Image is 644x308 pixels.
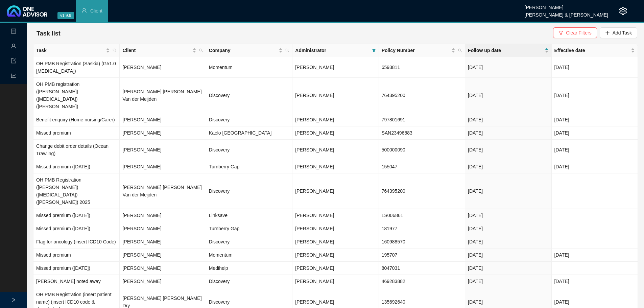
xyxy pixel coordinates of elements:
td: 764395200 [379,173,465,209]
td: [DATE] [465,78,551,113]
div: [PERSON_NAME] [525,2,608,9]
td: 160988570 [379,235,465,248]
span: Client [90,8,102,14]
td: [DATE] [552,126,638,140]
span: [PERSON_NAME] [295,117,334,122]
td: OH PMB registration ([PERSON_NAME]) ([MEDICAL_DATA]) ([PERSON_NAME]) [33,78,120,113]
span: [PERSON_NAME] [295,147,334,152]
td: OH PMB Registration ([PERSON_NAME]) ([MEDICAL_DATA]) ([PERSON_NAME]) 2025 [33,173,120,209]
span: user [11,40,16,54]
span: Clear Filters [566,29,591,37]
td: [PERSON_NAME] [120,57,206,78]
td: Missed premium ([DATE]) [33,222,120,235]
td: [PERSON_NAME] [120,126,206,140]
span: filter [371,45,377,55]
td: [DATE] [465,113,551,126]
td: Discovery [206,235,292,248]
span: [PERSON_NAME] [295,65,334,70]
td: [DATE] [465,275,551,288]
td: Momentum [206,248,292,262]
td: Missed premium [33,248,120,262]
span: search [458,48,462,52]
span: Client [122,47,191,54]
span: line-chart [11,70,16,84]
th: Task [33,44,120,57]
td: 764395200 [379,78,465,113]
td: Missed premium [33,126,120,140]
td: [DATE] [465,262,551,275]
span: Follow up date [468,47,543,54]
td: [DATE] [465,160,551,173]
span: [PERSON_NAME] [295,93,334,98]
span: import [11,55,16,69]
span: search [113,48,117,52]
span: [PERSON_NAME] [295,265,334,271]
td: 797801691 [379,113,465,126]
td: [DATE] [465,126,551,140]
td: 181977 [379,222,465,235]
td: [DATE] [465,222,551,235]
td: [PERSON_NAME] [120,222,206,235]
td: [PERSON_NAME] [120,160,206,173]
td: LS006861 [379,209,465,222]
td: [PERSON_NAME] [120,140,206,160]
td: Medihelp [206,262,292,275]
td: [PERSON_NAME] [120,113,206,126]
td: Turnberry Gap [206,160,292,173]
td: [DATE] [465,57,551,78]
span: [PERSON_NAME] [295,188,334,194]
span: Company [209,47,277,54]
td: [DATE] [465,248,551,262]
span: [PERSON_NAME] [295,239,334,244]
td: Momentum [206,57,292,78]
td: 8047031 [379,262,465,275]
th: Policy Number [379,44,465,57]
td: [PERSON_NAME] noted away [33,275,120,288]
td: Flag for oncology (insert ICD10 Code) [33,235,120,248]
td: [DATE] [465,235,551,248]
span: profile [11,25,16,39]
td: 469283882 [379,275,465,288]
td: Change debit order details (Ocean Trawling) [33,140,120,160]
span: Effective date [554,47,629,54]
td: Missed premium ([DATE]) [33,160,120,173]
button: Clear Filters [553,27,597,38]
td: SAN23496883 [379,126,465,140]
td: [DATE] [465,173,551,209]
span: [PERSON_NAME] [295,299,334,305]
div: [PERSON_NAME] & [PERSON_NAME] [525,9,608,17]
span: [PERSON_NAME] [295,279,334,284]
span: [PERSON_NAME] [295,226,334,231]
td: Turnberry Gap [206,222,292,235]
span: [PERSON_NAME] [295,213,334,218]
td: 6593811 [379,57,465,78]
td: Missed premium ([DATE]) [33,262,120,275]
img: 2df55531c6924b55f21c4cf5d4484680-logo-light.svg [7,5,47,17]
span: filter [372,48,376,52]
td: Discovery [206,113,292,126]
span: right [11,298,16,302]
td: [PERSON_NAME] [120,275,206,288]
span: [PERSON_NAME] [295,252,334,258]
td: [PERSON_NAME] [120,262,206,275]
span: Administrator [295,47,369,54]
td: Linksave [206,209,292,222]
span: user [81,8,87,13]
span: v1.9.9 [57,12,74,19]
td: Discovery [206,78,292,113]
td: Missed premium ([DATE]) [33,209,120,222]
td: [DATE] [552,57,638,78]
span: search [285,48,289,52]
td: [DATE] [552,78,638,113]
th: Client [120,44,206,57]
td: [PERSON_NAME] [120,235,206,248]
td: [PERSON_NAME] [120,248,206,262]
span: Policy Number [382,47,450,54]
span: plus [605,30,610,35]
span: setting [619,7,627,15]
td: [DATE] [465,140,551,160]
span: [PERSON_NAME] [295,164,334,169]
td: [DATE] [552,248,638,262]
td: [PERSON_NAME] [120,209,206,222]
span: Task list [37,30,61,37]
